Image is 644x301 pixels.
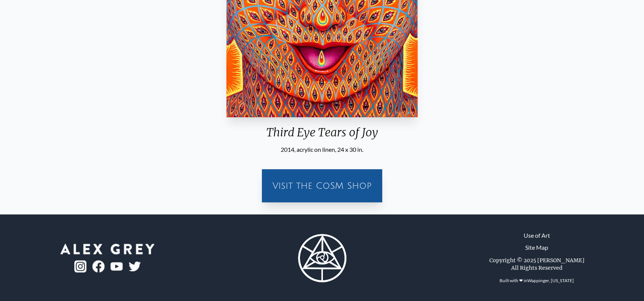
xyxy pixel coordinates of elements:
[524,231,550,240] a: Use of Art
[223,145,421,154] div: 2014, acrylic on linen, 24 x 30 in.
[266,174,378,198] a: Visit the CoSM Shop
[92,260,105,272] img: fb-logo.png
[489,257,584,264] div: Copyright © 2025 [PERSON_NAME]
[527,278,574,283] a: Wappinger, [US_STATE]
[511,264,563,272] div: All Rights Reserved
[74,260,86,272] img: ig-logo.png
[111,262,123,271] img: youtube-logo.png
[525,243,548,252] a: Site Map
[496,275,577,287] div: Built with ❤ in
[129,261,141,271] img: twitter-logo.png
[223,125,421,145] div: Third Eye Tears of Joy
